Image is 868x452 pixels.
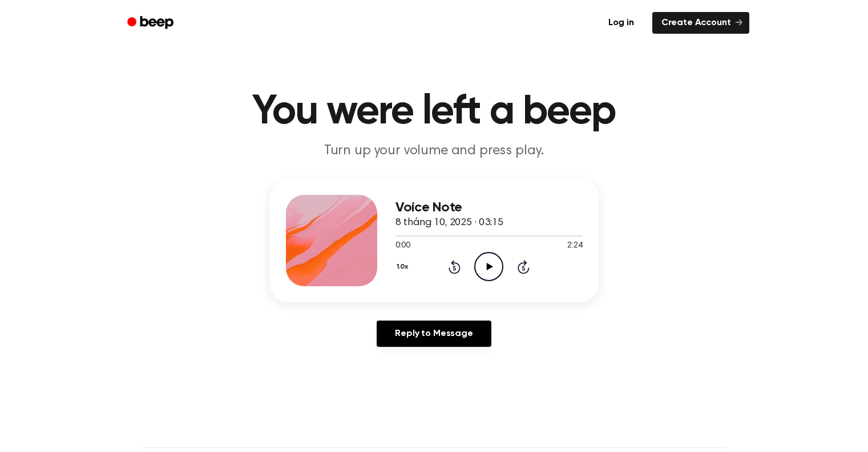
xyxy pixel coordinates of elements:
span: 2:24 [567,240,582,252]
button: 1.0x [395,257,413,277]
h3: Voice Note [395,200,583,215]
a: Reply to Message [377,321,491,347]
a: Beep [119,12,184,34]
span: 0:00 [395,240,410,252]
a: Log in [597,10,645,36]
p: Turn up your volume and press play. [215,142,653,161]
a: Create Account [652,12,749,34]
h1: You were left a beep [142,91,726,133]
span: 8 tháng 10, 2025 · 03:15 [395,218,503,228]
